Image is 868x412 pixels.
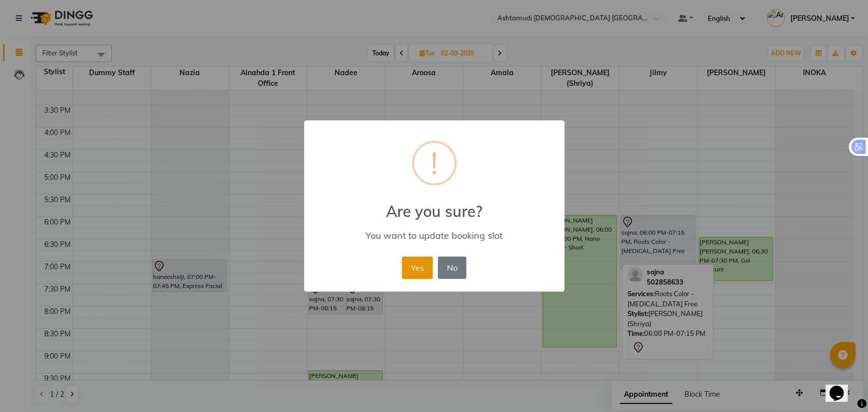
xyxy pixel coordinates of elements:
[825,371,858,402] iframe: chat widget
[438,257,466,279] button: No
[304,190,564,220] h2: Are you sure?
[318,230,549,241] div: You want to update booking slot
[402,257,433,279] button: Yes
[431,143,438,183] div: !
